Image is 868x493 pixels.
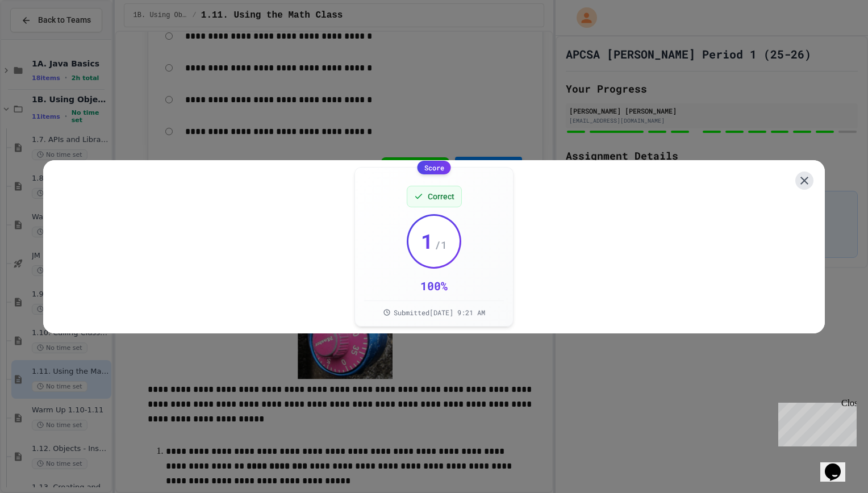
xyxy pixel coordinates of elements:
[418,161,451,174] div: Score
[774,398,857,446] iframe: chat widget
[421,229,433,252] span: 1
[5,5,78,72] div: Chat with us now!Close
[420,278,448,294] div: 100 %
[820,448,857,482] iframe: chat widget
[394,308,485,317] span: Submitted [DATE] 9:21 AM
[428,191,454,202] span: Correct
[435,237,447,253] span: / 1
